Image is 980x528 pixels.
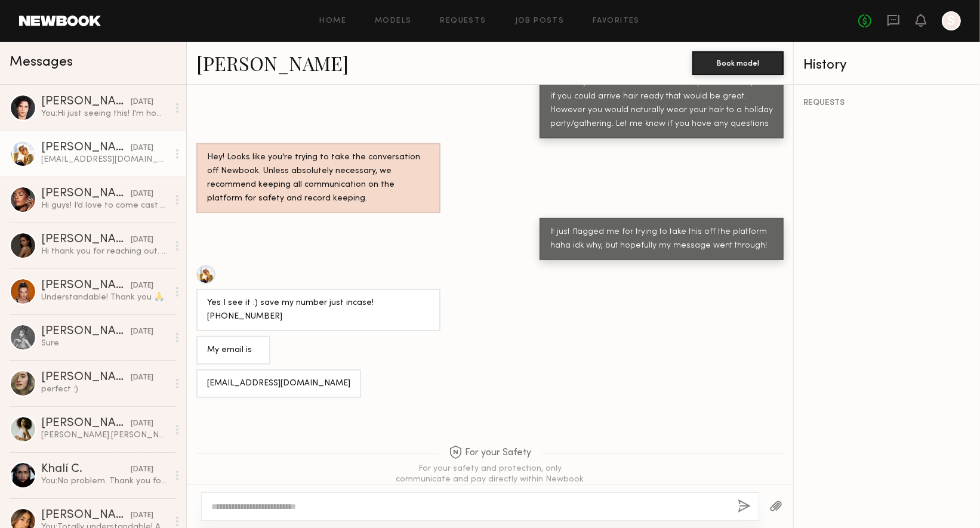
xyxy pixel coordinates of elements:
[41,200,168,211] div: Hi guys! I’d love to come cast for any new projects you may be running! [EMAIL_ADDRESS][DOMAIN_NAME]
[692,51,784,75] button: Book model
[10,55,73,69] span: Messages
[131,510,153,521] div: [DATE]
[41,475,168,487] div: You: No problem. Thank you for taking the time to get back to me. Hopefully we can work on a diff...
[41,142,131,154] div: [PERSON_NAME]
[41,418,131,430] div: [PERSON_NAME]
[131,464,153,475] div: [DATE]
[131,372,153,384] div: [DATE]
[131,418,153,430] div: [DATE]
[41,430,168,441] div: [PERSON_NAME].[PERSON_NAME]
[207,151,430,206] div: Hey! Looks like you’re trying to take the conversation off Newbook. Unless absolutely necessary, ...
[196,50,349,76] a: [PERSON_NAME]
[41,234,131,246] div: [PERSON_NAME]
[131,189,153,200] div: [DATE]
[41,280,131,292] div: [PERSON_NAME]
[692,57,784,67] a: Book model
[550,226,773,253] div: It just flagged me for trying to take this off the platform haha idk why, but hopefully my messag...
[207,344,260,357] div: My email is
[41,188,131,200] div: [PERSON_NAME]
[207,377,350,391] div: [EMAIL_ADDRESS][DOMAIN_NAME]
[41,338,168,349] div: Sure
[41,108,168,119] div: You: Hi just seeing this! I'm home now [STREET_ADDRESS][US_STATE][PERSON_NAME] - when do you thin...
[515,17,565,25] a: Job Posts
[440,17,486,25] a: Requests
[593,17,640,25] a: Favorites
[375,17,411,25] a: Models
[41,96,131,108] div: [PERSON_NAME]
[41,246,168,257] div: Hi thank you for reaching out. I’m not comfortable with 100% nudity but partial yes!
[131,326,153,338] div: [DATE]
[41,154,168,165] div: [EMAIL_ADDRESS][DOMAIN_NAME]
[320,17,347,25] a: Home
[41,372,131,384] div: [PERSON_NAME]
[131,97,153,108] div: [DATE]
[41,326,131,338] div: [PERSON_NAME]
[41,510,131,521] div: [PERSON_NAME]
[803,58,970,72] div: History
[942,11,961,30] a: S
[131,234,153,246] div: [DATE]
[449,446,532,461] span: For your Safety
[41,292,168,303] div: Understandable! Thank you 🙏
[207,297,430,324] div: Yes I see it :) save my number just incase! [PHONE_NUMBER]
[131,280,153,292] div: [DATE]
[131,143,153,154] div: [DATE]
[41,384,168,395] div: perfect :)
[395,464,585,485] div: For your safety and protection, only communicate and pay directly within Newbook
[41,464,131,475] div: Khalí C.
[803,99,970,107] div: REQUESTS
